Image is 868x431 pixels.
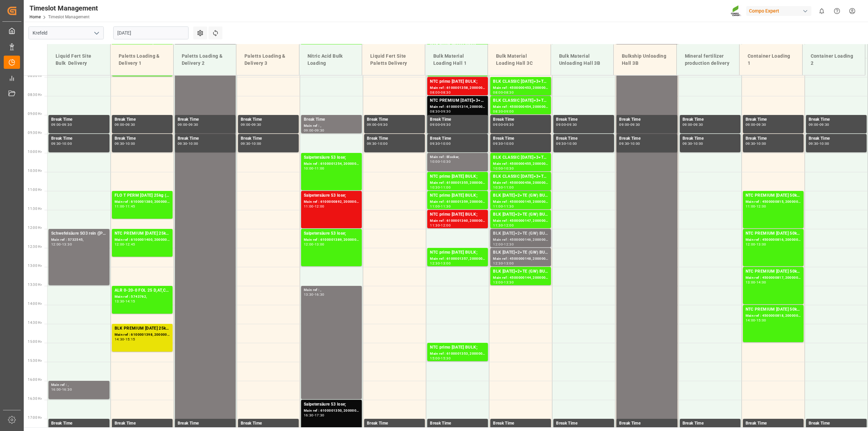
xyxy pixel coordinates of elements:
button: Compo Expert [746,4,814,17]
div: Liquid Fert Site Bulk Delivery [53,50,105,70]
div: - [187,123,188,126]
div: BLK [DATE]+2+TE (GW) BULK; [493,192,548,199]
span: 09:30 Hr [28,131,42,135]
div: - [503,224,504,227]
div: - [566,142,567,145]
div: BLK [DATE]+2+TE (GW) BULK; [493,230,548,237]
div: NTC primo [DATE] BULK; [430,78,485,85]
div: - [503,167,504,170]
div: 15:00 [430,357,440,360]
div: - [755,142,756,145]
div: 13:00 [315,243,324,246]
div: 12:30 [493,262,503,265]
div: Main ref : 6100001314, 2000000927; [430,104,485,110]
div: Main ref : 6100001254, 2000001100; [304,161,359,167]
div: - [503,142,504,145]
div: 12:30 [430,262,440,265]
div: - [440,262,441,265]
span: 16:00 Hr [28,378,42,381]
div: Main ref : 5743762, [115,294,170,300]
div: - [440,205,441,208]
span: 14:00 Hr [28,302,42,306]
div: - [314,129,315,132]
div: 09:00 [51,123,61,126]
div: 09:30 [178,142,188,145]
div: - [503,243,504,246]
div: 09:30 [820,123,829,126]
span: 10:00 Hr [28,150,42,154]
div: Main ref : 4500000147, 2000000108; [493,218,548,224]
div: 14:30 [115,338,124,341]
div: - [503,262,504,265]
div: 09:30 [125,123,135,126]
div: 12:00 [315,205,324,208]
div: - [503,186,504,189]
div: Salpetersäure 53 lose; [304,192,359,199]
div: 10:00 [62,142,72,145]
div: 10:00 [493,167,503,170]
div: 13:00 [441,262,451,265]
div: - [818,142,820,145]
div: - [440,160,441,163]
div: NTC PREMIUM [DATE]+3+TE BULK; [430,97,485,104]
div: 11:00 [315,167,324,170]
div: - [503,281,504,284]
div: 09:30 [493,142,503,145]
div: - [61,243,62,246]
div: 11:00 [746,205,755,208]
div: 11:30 [504,205,514,208]
div: BLK [DATE]+2+TE (GW) BULK; [493,268,548,275]
div: - [755,205,756,208]
div: 10:30 [430,186,440,189]
div: - [692,123,693,126]
div: 13:00 [746,281,755,284]
div: - [377,123,378,126]
div: Main ref : 6100001398, 2000000787; [115,332,170,338]
div: 10:00 [820,142,829,145]
div: 10:00 [630,142,640,145]
div: - [61,123,62,126]
div: 12:00 [304,243,314,246]
div: 09:00 [556,123,566,126]
div: 11:00 [441,186,451,189]
div: 09:00 [241,123,251,126]
div: - [251,123,252,126]
div: - [755,243,756,246]
div: 09:00 [746,123,755,126]
div: 09:30 [619,142,629,145]
div: Main ref : 6100001360, 2000000517; [430,218,485,224]
div: 08:00 [493,91,503,94]
div: - [440,123,441,126]
button: show 0 new notifications [814,3,829,19]
div: Break Time [241,135,296,142]
div: NTC PREMIUM [DATE] 50kg (x25) NLA MTO; [746,268,801,275]
div: Break Time [619,135,674,142]
div: Break Time [556,116,611,123]
div: 09:30 [51,142,61,145]
div: 13:00 [504,262,514,265]
span: 11:00 Hr [28,188,42,192]
div: Mineral fertilizer production delivery [682,50,734,70]
div: 09:00 [367,123,377,126]
div: - [314,243,315,246]
div: Break Time [809,135,864,142]
div: 08:30 [430,110,440,113]
div: 09:30 [430,142,440,145]
div: 17:30 [315,414,324,417]
div: Main ref : Blocker, [430,154,485,160]
div: - [314,205,315,208]
div: 12:00 [51,243,61,246]
div: Main ref : 6100001400, 2000000945; [115,237,170,243]
span: 15:00 Hr [28,340,42,344]
div: Main ref : 4500000455, 2000000389; [493,161,548,167]
div: 10:30 [441,160,451,163]
div: - [440,224,441,227]
div: Break Time [178,116,233,123]
div: 09:30 [567,123,577,126]
div: Break Time [683,116,738,123]
div: Container Loading 2 [808,50,860,70]
div: 11:00 [504,186,514,189]
div: Main ref : 6100001355, 2000000517; [430,180,485,186]
div: - [755,123,756,126]
div: 09:30 [556,142,566,145]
